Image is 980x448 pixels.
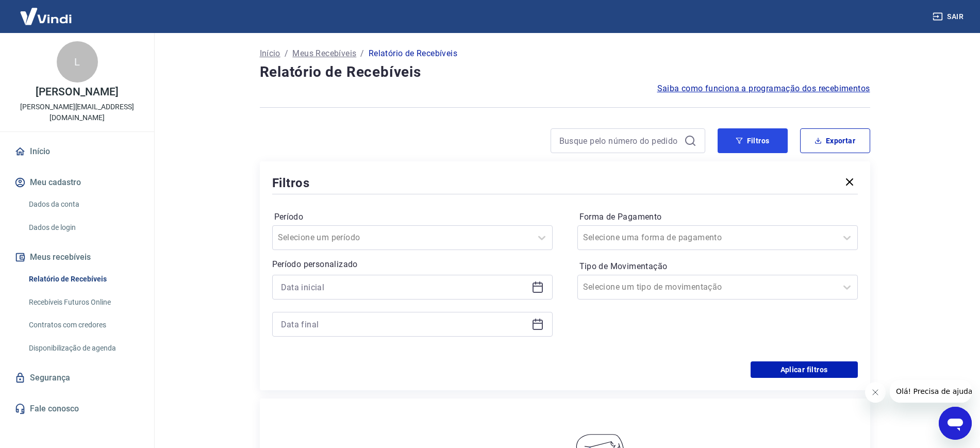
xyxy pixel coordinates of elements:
p: / [285,47,288,60]
a: Contratos com credores [25,314,142,336]
span: Olá! Precisa de ajuda? [6,7,87,15]
a: Recebíveis Futuros Online [25,292,142,313]
a: Disponibilização de agenda [25,338,142,359]
p: Relatório de Recebíveis [369,47,457,60]
a: Dados da conta [25,194,142,215]
h5: Filtros [272,175,310,191]
img: Vindi [12,1,79,32]
h4: Relatório de Recebíveis [260,62,870,82]
label: Período [274,211,551,223]
a: Meus Recebíveis [292,47,356,60]
a: Fale conosco [12,397,142,420]
button: Meus recebíveis [12,246,142,269]
label: Tipo de Movimentação [579,260,856,273]
input: Busque pelo número do pedido [559,133,680,148]
a: Início [12,140,142,163]
button: Sair [931,7,968,26]
input: Data final [281,317,527,332]
a: Relatório de Recebíveis [25,269,142,290]
a: Saiba como funciona a programação dos recebimentos [657,82,870,95]
button: Meu cadastro [12,171,142,194]
label: Forma de Pagamento [579,211,856,223]
button: Exportar [800,128,870,153]
iframe: Fechar mensagem [865,382,886,403]
a: Dados de login [25,217,142,238]
a: Início [260,47,280,60]
p: [PERSON_NAME] [36,87,118,97]
input: Data inicial [281,279,527,295]
a: Segurança [12,367,142,389]
p: / [360,47,364,60]
p: [PERSON_NAME][EMAIL_ADDRESS][DOMAIN_NAME] [8,102,146,123]
button: Filtros [718,128,788,153]
p: Período personalizado [272,258,553,271]
button: Aplicar filtros [751,361,858,378]
iframe: Mensagem da empresa [890,380,972,403]
div: L [57,41,98,82]
iframe: Botão para abrir a janela de mensagens [939,407,972,440]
